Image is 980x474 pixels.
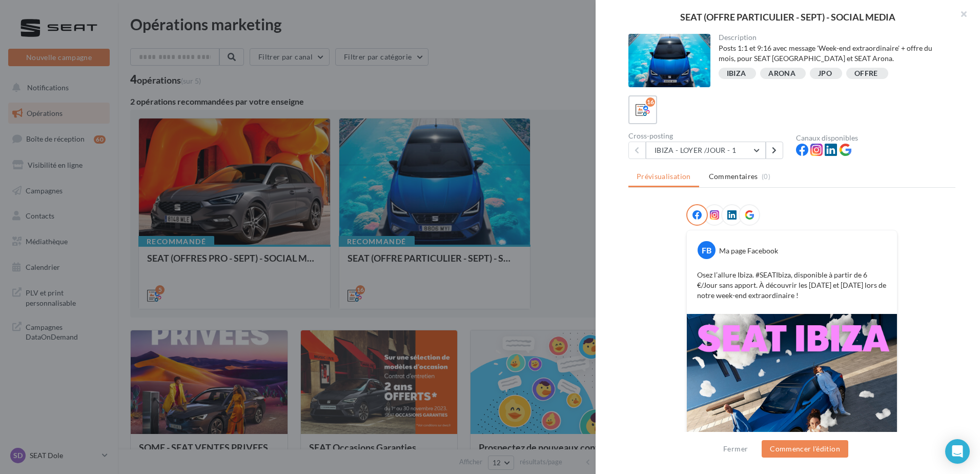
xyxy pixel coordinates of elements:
div: IBIZA [727,70,746,77]
div: Cross-posting [628,132,788,140]
button: Fermer [719,443,752,455]
div: Canaux disponibles [796,134,955,142]
div: SEAT (OFFRE PARTICULIER - SEPT) - SOCIAL MEDIA [612,12,964,22]
p: Osez l’allure Ibiza. #SEATIbiza, disponible à partir de 6 €/Jour sans apport. À découvrir les [DA... [697,270,887,301]
div: Ma page Facebook [719,246,778,256]
button: Commencer l'édition [762,440,848,458]
div: Posts 1:1 et 9:16 avec message 'Week-end extraordinaire' + offre du mois, pour SEAT [GEOGRAPHIC_D... [719,43,948,64]
div: Open Intercom Messenger [945,439,970,464]
div: FB [698,241,716,259]
span: (0) [762,172,770,181]
div: OFFRE [854,70,878,77]
div: ARONA [768,70,795,77]
div: 16 [646,97,655,107]
button: IBIZA - LOYER /JOUR - 1 [646,142,766,159]
div: JPO [818,70,832,77]
span: Commentaires [709,171,758,182]
div: Description [719,34,948,41]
